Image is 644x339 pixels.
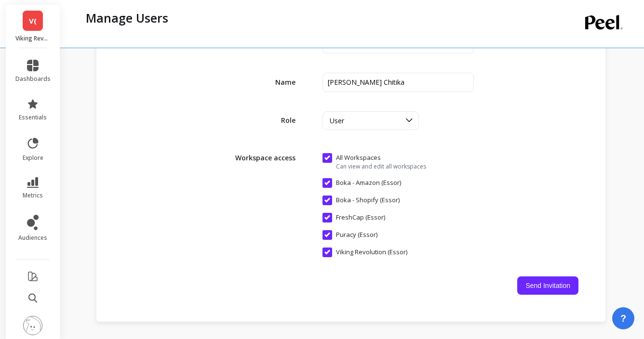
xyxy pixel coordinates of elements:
[86,10,168,26] p: Manage Users
[620,312,626,325] span: ?
[228,149,295,163] span: Workspace access
[322,163,426,170] span: Can view and edit all workspaces
[18,234,47,242] span: audiences
[322,196,400,205] span: Boka - Shopify (Essor)
[517,276,578,295] button: Send Invitation
[612,307,634,329] button: ?
[228,78,295,87] span: Name
[322,153,426,163] span: All Workspaces
[322,230,377,240] span: Puracy (Essor)
[23,192,43,199] span: metrics
[228,116,295,125] span: Role
[15,75,51,83] span: dashboards
[29,15,37,26] span: V(
[330,116,344,125] span: User
[19,114,47,121] span: essentials
[322,73,474,92] input: First Last
[23,316,42,335] img: profile picture
[322,178,401,188] span: Boka - Amazon (Essor)
[15,35,51,42] p: Viking Revolution (Essor)
[322,248,407,257] span: Viking Revolution (Essor)
[322,213,385,222] span: FreshCap (Essor)
[23,154,43,162] span: explore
